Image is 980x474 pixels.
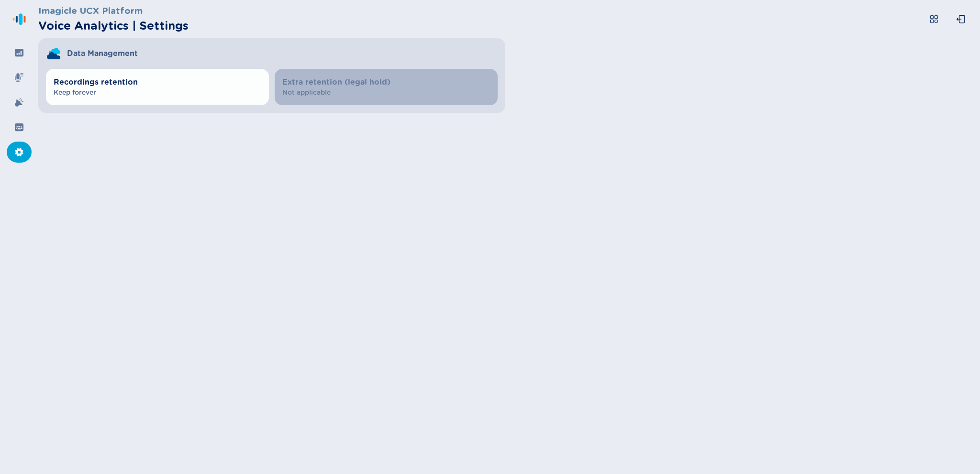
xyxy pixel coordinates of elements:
span: Keep forever [54,88,261,98]
div: Recordings [7,67,32,88]
div: Alarms [7,92,32,113]
h2: Voice Analytics | Settings [38,17,189,34]
svg: groups-filled [14,122,24,132]
svg: mic-fill [14,73,24,82]
span: Extra retention (legal hold) [282,77,490,88]
div: Dashboard [7,42,32,63]
svg: box-arrow-left [956,14,966,24]
div: Settings [7,142,32,163]
svg: dashboard-filled [14,48,24,57]
span: Not applicable [282,88,490,98]
button: Extra retention (legal hold)Not applicable [275,69,498,105]
span: Recordings retention [54,77,261,88]
button: Recordings retentionKeep forever [46,69,269,105]
svg: alarm-filled [14,98,24,107]
h3: Imagicle UCX Platform [38,4,189,17]
div: Groups [7,117,32,138]
span: Data Management [67,48,138,59]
